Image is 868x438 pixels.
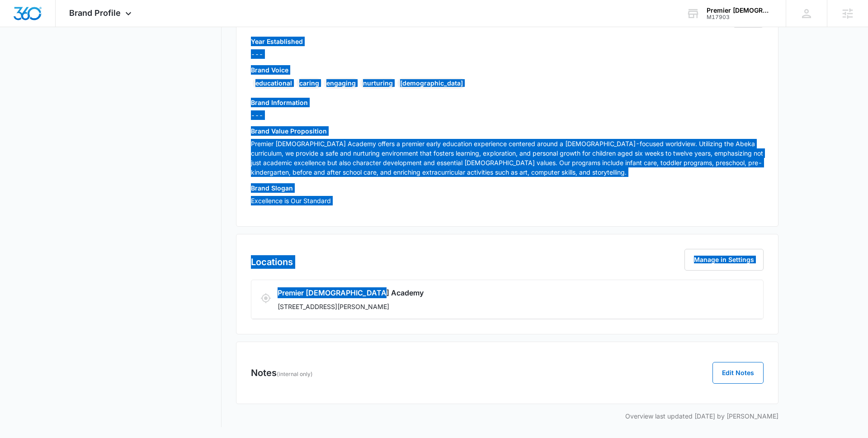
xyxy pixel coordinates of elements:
h3: Brand Value Proposition [251,126,764,136]
h2: Locations [251,255,293,269]
button: Edit Notes [712,362,764,384]
div: nurturing [360,78,396,89]
p: --- [251,110,764,120]
h3: Brand Information [251,98,764,107]
p: Overview last updated [DATE] by [PERSON_NAME] [236,411,778,421]
div: [DEMOGRAPHIC_DATA] [397,78,466,89]
h3: Brand Slogan [251,183,764,193]
span: Brand Profile [69,8,121,18]
h3: Year Established [251,37,303,46]
button: Manage in Settings [684,249,764,271]
div: caring [297,78,322,89]
span: (internal only) [277,371,313,377]
div: account name [707,7,773,14]
div: educational [253,78,295,89]
h3: Premier [DEMOGRAPHIC_DATA] Academy [278,287,652,298]
h3: Brand Voice [251,65,764,75]
div: engaging [324,78,359,89]
div: account id [707,14,773,20]
p: Excellence is Our Standard [251,196,764,205]
p: [STREET_ADDRESS][PERSON_NAME] [278,302,652,311]
h3: Notes [251,366,313,380]
p: Premier [DEMOGRAPHIC_DATA] Academy offers a premier early education experience centered around a ... [251,139,764,177]
p: --- [251,49,303,59]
